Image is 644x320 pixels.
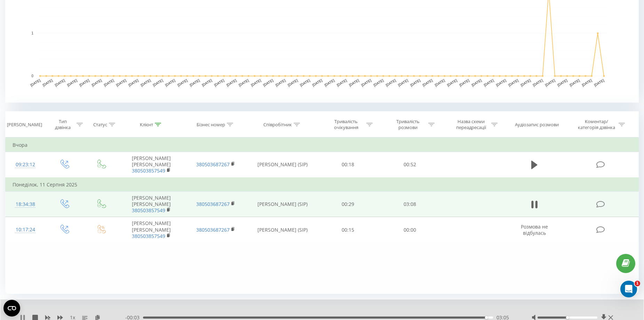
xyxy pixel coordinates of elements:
td: 00:18 [317,152,379,178]
a: 380503857549 [132,233,165,239]
text: [DATE] [128,78,139,87]
text: [DATE] [544,78,556,87]
text: [DATE] [422,78,434,87]
td: Понеділок, 11 Серпня 2025 [6,178,639,192]
td: 00:15 [317,217,379,243]
text: [DATE] [238,78,249,87]
div: Бізнес номер [197,122,225,128]
text: [DATE] [594,78,605,87]
div: Статус [93,122,107,128]
span: Розмова не відбулась [521,223,548,236]
text: [DATE] [91,78,102,87]
div: Співробітник [263,122,292,128]
text: [DATE] [103,78,115,87]
div: Тип дзвінка [51,119,75,130]
text: [DATE] [79,78,90,87]
text: [DATE] [324,78,335,87]
text: [DATE] [287,78,299,87]
text: [DATE] [54,78,66,87]
text: [DATE] [569,78,580,87]
div: 10:17:24 [13,223,38,237]
a: 380503687267 [196,161,230,168]
text: [DATE] [226,78,237,87]
div: 09:23:12 [13,158,38,171]
text: [DATE] [42,78,54,87]
div: Коментар/категорія дзвінка [576,119,617,130]
td: 00:00 [379,217,441,243]
td: 00:52 [379,152,441,178]
td: [PERSON_NAME] [PERSON_NAME] [119,217,183,243]
div: Тривалість очікування [327,119,365,130]
div: Accessibility label [485,316,488,319]
td: [PERSON_NAME] (SIP) [248,191,317,217]
iframe: Intercom live chat [620,281,637,297]
td: 03:08 [379,191,441,217]
text: [DATE] [66,78,78,87]
text: [DATE] [410,78,421,87]
div: Аудіозапис розмови [515,122,559,128]
div: Назва схеми переадресації [452,119,490,130]
text: [DATE] [177,78,188,87]
a: 380503857549 [132,167,165,174]
td: [PERSON_NAME] (SIP) [248,217,317,243]
button: Open CMP widget [3,300,20,317]
text: [DATE] [532,78,544,87]
text: [DATE] [459,78,470,87]
text: [DATE] [385,78,397,87]
td: [PERSON_NAME] [PERSON_NAME] [119,152,183,178]
text: [DATE] [140,78,151,87]
text: 0 [31,74,33,78]
text: [DATE] [360,78,372,87]
text: 1 [31,31,33,35]
text: [DATE] [508,78,519,87]
text: [DATE] [116,78,127,87]
text: [DATE] [495,78,507,87]
text: [DATE] [201,78,213,87]
text: [DATE] [263,78,274,87]
text: [DATE] [30,78,41,87]
div: Тривалість розмови [389,119,427,130]
text: [DATE] [348,78,360,87]
td: [PERSON_NAME] [PERSON_NAME] [119,191,183,217]
text: [DATE] [336,78,348,87]
text: [DATE] [275,78,286,87]
td: 00:29 [317,191,379,217]
text: [DATE] [311,78,323,87]
text: [DATE] [397,78,409,87]
a: 380503857549 [132,207,165,214]
text: [DATE] [557,78,568,87]
span: 1 [635,281,640,286]
text: [DATE] [250,78,262,87]
text: [DATE] [483,78,495,87]
text: [DATE] [434,78,446,87]
text: [DATE] [165,78,176,87]
text: [DATE] [446,78,458,87]
div: 18:34:38 [13,198,38,211]
div: Accessibility label [566,316,569,319]
a: 380503687267 [196,226,230,233]
text: [DATE] [373,78,384,87]
text: [DATE] [152,78,164,87]
a: 380503687267 [196,201,230,207]
text: [DATE] [299,78,311,87]
text: [DATE] [520,78,531,87]
div: [PERSON_NAME] [7,122,42,128]
text: [DATE] [214,78,225,87]
div: Клієнт [140,122,153,128]
text: [DATE] [189,78,200,87]
td: Вчора [6,138,639,152]
text: [DATE] [471,78,482,87]
text: [DATE] [581,78,593,87]
td: [PERSON_NAME] (SIP) [248,152,317,178]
